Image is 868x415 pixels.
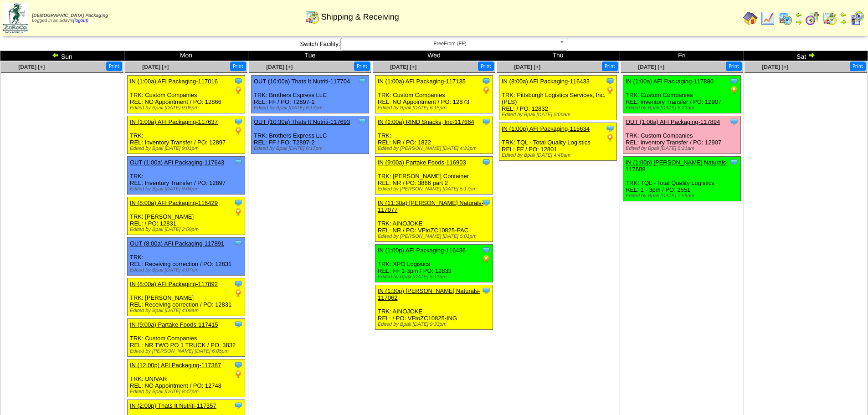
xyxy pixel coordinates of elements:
a: IN (1:00a) RIND Snacks, Inc-117664 [378,118,474,125]
div: TRK: Custom Companies REL: Inventory Transfer / PO: 12907 [623,116,741,154]
a: [DATE] [+] [514,64,540,70]
a: OUT (8:00a) AFI Packaging-117891 [130,240,224,247]
div: TRK: Pittsburgh Logistics Services, Inc. (PLS) REL: / PO: 12832 [499,76,617,120]
div: Edited by Bpali [DATE] 8:47pm [130,389,245,395]
button: Print [230,61,246,71]
img: calendarinout.gif [305,10,319,24]
img: PO [234,369,243,379]
div: TRK: [PERSON_NAME] Container REL: NR / PO: 3866 part 2 [375,157,493,195]
a: IN (1:00p) AFI Packaging-116436 [378,247,466,254]
img: arrowright.gif [795,18,802,26]
td: Mon [124,51,248,61]
img: PO [234,126,243,135]
a: OUT (1:00a) AFI Packaging-117643 [130,159,224,166]
button: Print [354,61,370,71]
a: IN (1:00p) [PERSON_NAME] Naturals-117609 [626,159,728,173]
img: zoroco-logo-small.webp [3,3,28,33]
div: Edited by Bpali [DATE] 5:00am [502,112,616,118]
div: Edited by Bpali [DATE] 9:01pm [130,146,245,151]
img: PO [482,255,491,264]
td: Sat [744,51,868,61]
a: OUT (10:00a) Thats It Nutriti-117704 [254,78,350,85]
img: Tooltip [358,77,367,86]
div: Edited by [PERSON_NAME] [DATE] 4:33pm [378,146,493,151]
img: calendarcustomer.gif [850,11,864,26]
img: Tooltip [234,198,243,207]
div: Edited by Bpali [DATE] 7:59am [626,193,740,199]
a: IN (8:00a) AFI Packaging-116429 [130,200,218,206]
img: Tooltip [729,117,739,126]
img: Tooltip [606,124,615,133]
a: [DATE] [+] [390,64,416,70]
img: Tooltip [729,158,739,167]
img: Tooltip [482,158,491,167]
img: PO [482,86,491,95]
img: calendarblend.gif [805,11,820,26]
img: Tooltip [234,117,243,126]
div: Edited by [PERSON_NAME] [DATE] 5:01pm [378,234,493,239]
img: PO [234,288,243,297]
a: IN (12:00p) AFI Packaging-117387 [130,362,221,369]
div: Edited by [PERSON_NAME] [DATE] 6:05pm [130,348,245,354]
img: arrowleft.gif [52,51,59,59]
button: Print [850,61,866,71]
span: Logged in as Sdavis [32,13,108,23]
div: TRK: Brothers Express LLC REL: FF / PO: T2897-2 [252,116,369,154]
div: Edited by Bpali [DATE] 9:04pm [130,186,245,192]
img: Tooltip [606,77,615,86]
img: Tooltip [482,246,491,255]
img: calendarprod.gif [778,11,792,26]
img: Tooltip [358,117,367,126]
a: [DATE] [+] [142,64,169,70]
button: Print [602,61,618,71]
td: Tue [248,51,372,61]
div: TRK: REL: Inventory Transfer / PO: 12897 [128,116,245,154]
img: PO [606,86,615,95]
td: Wed [372,51,496,61]
div: Edited by Bpali [DATE] 5:23am [626,105,740,111]
img: Tooltip [234,77,243,86]
div: Edited by Bpali [DATE] 9:33pm [378,322,493,327]
div: TRK: Custom Companies REL: NR TWO PO 1 TRUCK / PO: 3832 [128,319,245,357]
img: Tooltip [482,117,491,126]
div: Edited by Bpali [DATE] 6:17pm [254,105,369,111]
img: Tooltip [234,239,243,248]
a: [DATE] [+] [18,64,45,70]
img: Tooltip [482,198,491,207]
a: IN (1:00p) AFI Packaging-115634 [502,125,590,132]
img: Tooltip [482,286,491,295]
a: IN (1:00a) AFI Packaging-117637 [130,118,218,125]
div: TRK: [PERSON_NAME] REL: / PO: 12831 [128,197,245,235]
div: TRK: Custom Companies REL: Inventory Transfer / PO: 12907 [623,76,741,113]
img: calendarinout.gif [822,11,837,26]
a: IN (11:30a) [PERSON_NAME] Naturals-117077 [378,200,483,213]
div: Edited by Bpali [DATE] 4:48am [502,153,616,158]
a: OUT (1:00a) AFI Packaging-117894 [626,118,720,125]
div: TRK: REL: Receiving correction / PO: 12831 [128,238,245,276]
a: [DATE] [+] [266,64,293,70]
div: TRK: TQL - Total Quality Logistics REL: 1 - 3pm / PO: 2551 [623,157,741,201]
img: Tooltip [234,158,243,167]
a: [DATE] [+] [638,64,664,70]
button: Print [106,61,122,71]
a: IN (9:00a) Partake Foods-117415 [130,321,218,328]
a: IN (1:30p) [PERSON_NAME] Naturals-117062 [378,287,480,301]
div: Edited by Bpali [DATE] 4:07am [130,267,245,273]
td: Sun [0,51,124,61]
a: IN (9:00a) Partake Foods-116903 [378,159,466,166]
a: OUT (10:30a) Thats It Nutriti-117693 [254,118,350,125]
img: arrowleft.gif [840,11,847,18]
img: arrowright.gif [808,51,815,59]
div: Edited by Bpali [DATE] 6:17pm [254,146,369,151]
div: TRK: REL: NR / PO: 1822 [375,116,493,154]
img: arrowleft.gif [795,11,802,18]
span: [DATE] [+] [762,64,788,70]
div: TRK: AINOJOKE REL: / PO: VFtoZC10825-ING [375,285,493,330]
img: Tooltip [482,77,491,86]
img: home.gif [743,11,758,26]
a: (logout) [73,18,88,23]
img: line_graph.gif [760,11,775,26]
